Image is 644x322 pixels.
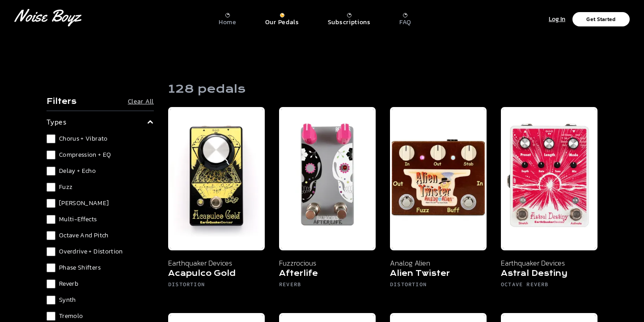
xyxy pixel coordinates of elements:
[279,268,376,281] h5: Afterlife
[59,183,72,192] span: Fuzz
[47,279,55,288] input: Reverb
[328,9,371,26] a: Subscriptions
[501,107,597,299] a: Earthquaker Devices Astral Destiny Earthquaker Devices Astral Destiny Octave Reverb
[47,215,55,224] input: Multi-Effects
[586,17,615,22] p: Get Started
[328,18,371,26] p: Subscriptions
[399,18,411,26] p: FAQ
[399,9,411,26] a: FAQ
[47,312,55,321] input: Tremolo
[59,150,111,159] span: Compression + EQ
[59,312,83,321] span: Tremolo
[47,116,154,127] summary: types
[549,14,565,25] p: Log In
[59,231,109,240] span: Octave and Pitch
[47,247,55,256] input: Overdrive + Distortion
[47,150,55,159] input: Compression + EQ
[279,107,376,250] img: Fuzzrocious Afterlife
[59,263,101,272] span: Phase Shifters
[47,263,55,272] input: Phase Shifters
[59,215,97,224] span: Multi-Effects
[168,268,265,281] h5: Acapulco Gold
[168,107,265,250] img: Earthquaker Devices Acapulco Gold
[501,281,597,292] h6: Octave Reverb
[572,12,630,26] button: Get Started
[501,107,597,250] img: Earthquaker Devices Astral Destiny
[219,9,237,26] a: Home
[59,247,123,256] span: Overdrive + Distortion
[279,258,376,268] p: Fuzzrocious
[59,134,108,143] span: Chorus + Vibrato
[47,167,55,176] input: Delay + Echo
[279,281,376,292] h6: Reverb
[390,258,487,268] p: Analog Alien
[59,199,109,208] span: [PERSON_NAME]
[390,107,487,299] a: Analog Alien Alien Twister Analog Alien Alien Twister Distortion
[390,268,487,281] h5: Alien Twister
[390,281,487,292] h6: Distortion
[168,258,265,268] p: Earthquaker Devices
[390,107,487,250] img: Analog Alien Alien Twister
[265,18,299,26] p: Our Pedals
[59,167,96,176] span: Delay + Echo
[47,199,55,208] input: [PERSON_NAME]
[128,97,154,106] button: Clear All
[168,82,246,96] h1: 128 pedals
[47,96,76,107] h4: Filters
[47,134,55,143] input: Chorus + Vibrato
[47,116,67,127] p: types
[47,296,55,305] input: Synth
[279,107,376,299] a: Fuzzrocious Afterlife Fuzzrocious Afterlife Reverb
[168,281,265,292] h6: Distortion
[168,107,265,299] a: Earthquaker Devices Acapulco Gold Earthquaker Devices Acapulco Gold Distortion
[265,9,299,26] a: Our Pedals
[501,268,597,281] h5: Astral Destiny
[47,183,55,192] input: Fuzz
[219,18,237,26] p: Home
[59,296,76,305] span: Synth
[501,258,597,268] p: Earthquaker Devices
[59,279,78,288] span: Reverb
[47,231,55,240] input: Octave and Pitch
